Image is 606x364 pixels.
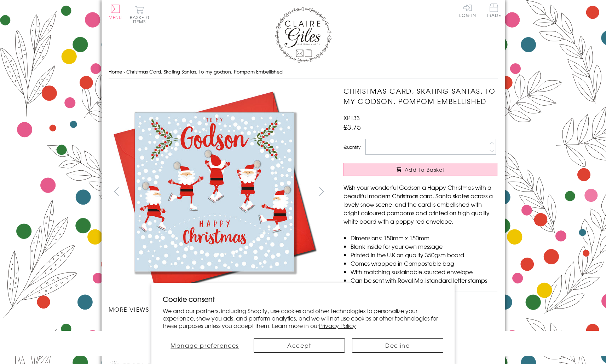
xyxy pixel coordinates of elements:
button: Menu [109,5,122,19]
span: Menu [109,14,122,20]
button: prev [109,183,125,199]
a: Log In [459,4,476,17]
a: Trade [486,4,501,19]
button: Decline [352,338,443,353]
a: Home [109,68,122,75]
span: XP133 [344,113,360,122]
button: Add to Basket [344,163,497,176]
img: Christmas Card, Skating Santas, To my godson, Pompom Embellished [329,86,542,298]
nav: breadcrumbs [109,65,498,79]
p: We and our partners, including Shopify, use cookies and other technologies to personalize your ex... [163,307,443,329]
button: next [313,183,329,199]
img: Christmas Card, Skating Santas, To my godson, Pompom Embellished [108,86,321,298]
span: Add to Basket [405,166,445,173]
span: › [123,68,125,75]
span: Christmas Card, Skating Santas, To my godson, Pompom Embellished [126,68,283,75]
button: Manage preferences [163,338,247,353]
span: £3.75 [344,122,361,132]
h3: More views [109,305,330,313]
label: Quantity [344,144,360,150]
p: Wish your wonderful Godson a Happy Christmas with a beautiful modern Christmas card. Santa skates... [344,183,497,225]
li: With matching sustainable sourced envelope [351,268,497,276]
ul: Carousel Pagination [109,321,330,336]
li: Comes wrapped in Compostable bag [351,259,497,268]
button: Accept [254,338,345,353]
li: Can be sent with Royal Mail standard letter stamps [351,276,497,284]
span: 0 items [133,14,149,25]
li: Printed in the U.K on quality 350gsm board [351,251,497,259]
span: Manage preferences [171,341,239,350]
li: Blank inside for your own message [351,242,497,251]
li: Dimensions: 150mm x 150mm [351,234,497,242]
a: Privacy Policy [319,321,356,330]
h2: Cookie consent [163,294,443,304]
h1: Christmas Card, Skating Santas, To my godson, Pompom Embellished [344,86,497,106]
li: Carousel Page 1 (Current Slide) [109,321,164,336]
button: Basket0 items [130,6,149,24]
img: Claire Giles Greetings Cards [275,7,331,63]
span: Trade [486,4,501,17]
